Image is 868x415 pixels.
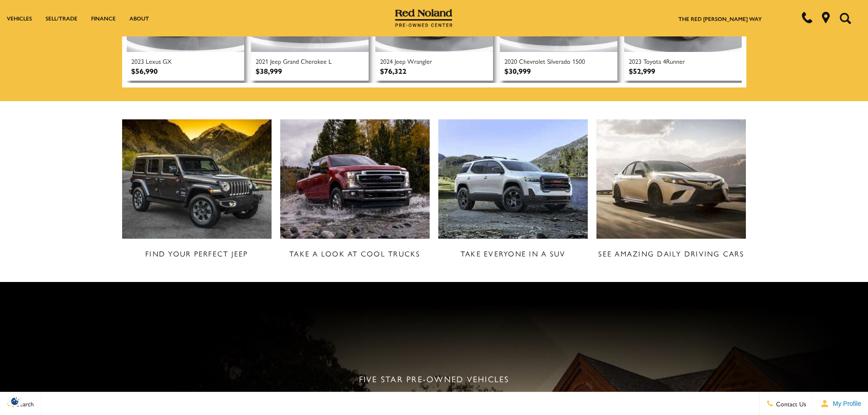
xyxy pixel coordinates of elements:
[395,12,452,21] a: Red Noland Pre-Owned
[395,56,406,66] span: Jeep
[380,66,406,76] div: $76,322
[519,56,545,66] span: Chevrolet
[596,248,746,259] h3: See Amazing Daily Driving Cars
[596,119,746,239] img: See Amazing Daily Driving Cars
[678,15,762,23] a: The Red [PERSON_NAME] Way
[163,56,172,66] span: GX
[829,400,861,407] span: My Profile
[504,66,531,76] div: $30,999
[438,119,588,239] img: Take Everyone in a SUV
[131,66,158,76] div: $56,990
[256,56,268,66] span: 2021
[438,248,588,259] h3: Take Everyone in a SUV
[122,119,272,273] a: Find Your Perfect Jeep Find Your Perfect Jeep
[504,56,517,66] span: 2020
[813,392,868,415] button: Open user profile menu
[407,56,432,66] span: Wrangler
[547,56,585,66] span: Silverado 1500
[280,119,430,273] a: Take a Look at Cool Trucks Take a Look at Cool Trucks
[131,56,144,66] span: 2023
[122,119,272,239] img: Find Your Perfect Jeep
[270,56,281,66] span: Jeep
[774,399,806,408] span: Contact Us
[629,56,642,66] span: 2023
[5,396,26,406] img: Opt-Out Icon
[395,9,452,27] img: Red Noland Pre-Owned
[5,396,26,406] section: Click to Open Cookie Consent Modal
[836,0,854,36] button: Open the search field
[663,56,685,66] span: 4Runner
[122,248,272,259] h3: Find Your Perfect Jeep
[280,119,430,239] img: Take a Look at Cool Trucks
[438,119,588,273] a: Take Everyone in a SUV Take Everyone in a SUV
[131,373,737,384] div: Five Star Pre-Owned Vehicles
[596,119,746,273] a: See Amazing Daily Driving Cars See Amazing Daily Driving Cars
[280,248,430,259] h3: Take a Look at Cool Trucks
[256,66,282,76] div: $38,999
[146,56,161,66] span: Lexus
[283,56,332,66] span: Grand Cherokee L
[629,66,655,76] div: $52,999
[380,56,393,66] span: 2024
[643,56,661,66] span: Toyota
